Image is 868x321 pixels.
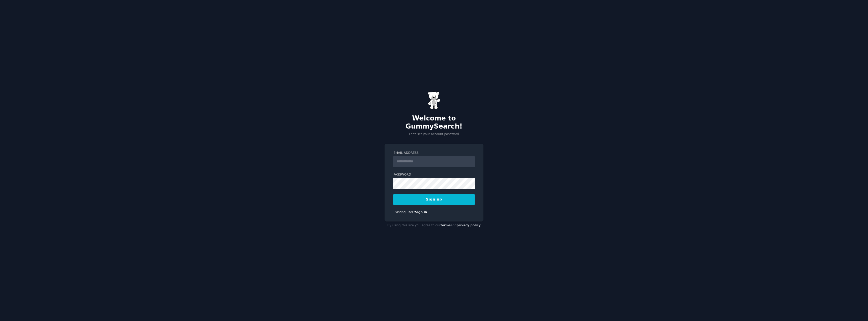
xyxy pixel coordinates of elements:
div: By using this site you agree to our and [385,221,483,230]
h2: Welcome to GummySearch! [385,114,483,130]
button: Sign up [393,194,475,205]
a: Sign in [415,210,427,214]
span: Existing user? [393,210,415,214]
label: Email Address [393,151,475,155]
p: Let's set your account password [385,132,483,137]
img: Gummy Bear [428,91,440,109]
a: terms [441,224,451,227]
a: privacy policy [456,224,481,227]
label: Password [393,172,475,177]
